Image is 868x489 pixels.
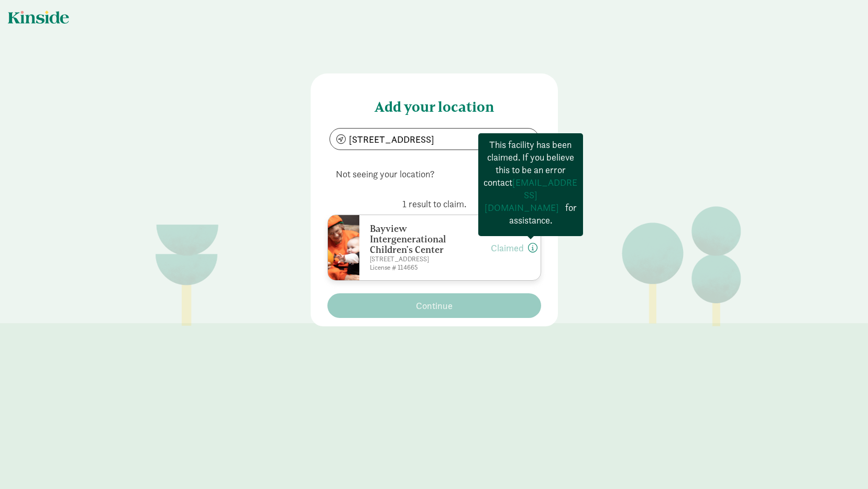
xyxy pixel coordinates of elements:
[327,198,541,210] p: 1 result to claim.
[491,241,524,255] button: Claimed
[327,90,541,115] h4: Add your location
[370,255,460,263] p: [STREET_ADDRESS]
[370,263,460,272] p: License # 114665
[370,224,460,255] h6: Bayview Intergenerational Children's Center
[327,158,443,189] span: Not seeing your location?
[816,439,868,489] iframe: Chat Widget
[484,139,578,227] p: This facility has been claimed. If you believe this to be an error contact for assistance.
[416,299,453,313] span: Continue
[327,293,541,318] button: Continue
[330,129,539,150] input: Search by address...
